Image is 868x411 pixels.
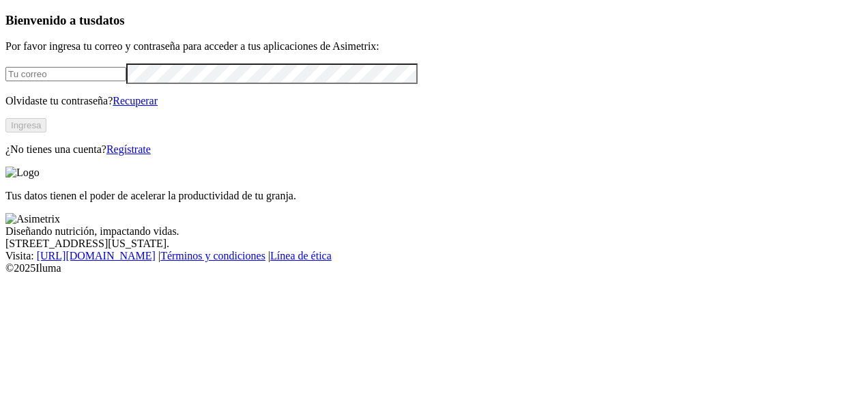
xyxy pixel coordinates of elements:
a: Línea de ética [270,250,332,261]
a: Recuperar [113,95,158,107]
button: Ingresa [5,118,46,132]
h3: Bienvenido a tus [5,13,863,28]
img: Logo [5,167,40,179]
input: Tu correo [5,67,126,81]
p: Tus datos tienen el poder de acelerar la productividad de tu granja. [5,190,863,202]
div: © 2025 Iluma [5,262,863,274]
img: Asimetrix [5,213,60,225]
div: Visita : | | [5,250,863,262]
span: datos [96,13,125,27]
div: [STREET_ADDRESS][US_STATE]. [5,238,863,250]
a: [URL][DOMAIN_NAME] [37,250,156,261]
a: Regístrate [106,143,151,155]
p: ¿No tienes una cuenta? [5,143,863,156]
p: Por favor ingresa tu correo y contraseña para acceder a tus aplicaciones de Asimetrix: [5,40,863,53]
p: Olvidaste tu contraseña? [5,95,863,107]
a: Términos y condiciones [160,250,265,261]
div: Diseñando nutrición, impactando vidas. [5,225,863,238]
